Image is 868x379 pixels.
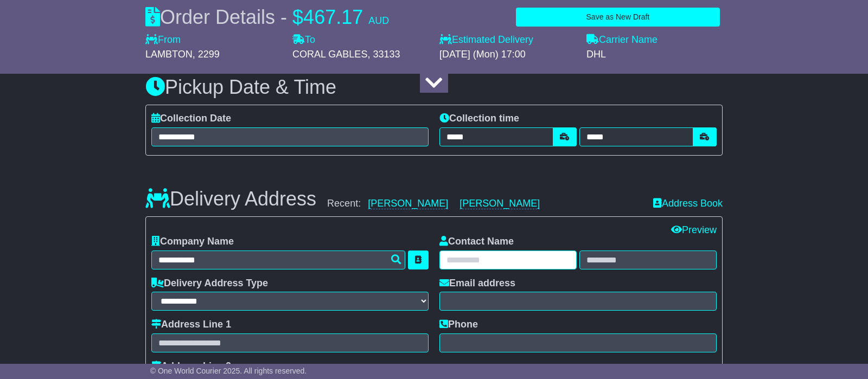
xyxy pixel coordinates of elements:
[150,367,307,375] span: © One World Courier 2025. All rights reserved.
[439,49,576,61] div: [DATE] (Mon) 17:00
[151,319,231,331] label: Address Line 1
[653,198,723,209] a: Address Book
[439,236,514,248] label: Contact Name
[145,49,193,60] span: LAMBTON
[145,5,389,29] div: Order Details -
[586,49,723,61] div: DHL
[145,76,723,98] h3: Pickup Date & Time
[368,198,448,209] a: [PERSON_NAME]
[368,15,389,26] span: AUD
[292,49,367,60] span: CORAL GABLES
[151,236,234,248] label: Company Name
[145,34,181,46] label: From
[439,278,515,290] label: Email address
[516,8,720,27] button: Save as New Draft
[671,224,717,235] a: Preview
[439,319,478,331] label: Phone
[439,34,576,46] label: Estimated Delivery
[439,113,519,125] label: Collection time
[292,6,303,28] span: $
[151,113,231,125] label: Collection Date
[193,49,220,60] span: , 2299
[151,361,231,372] label: Address Line 2
[367,49,400,60] span: , 33133
[459,198,540,209] a: [PERSON_NAME]
[327,198,642,210] div: Recent:
[145,188,316,210] h3: Delivery Address
[292,34,315,46] label: To
[303,6,363,28] span: 467.17
[151,278,268,290] label: Delivery Address Type
[586,34,658,46] label: Carrier Name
